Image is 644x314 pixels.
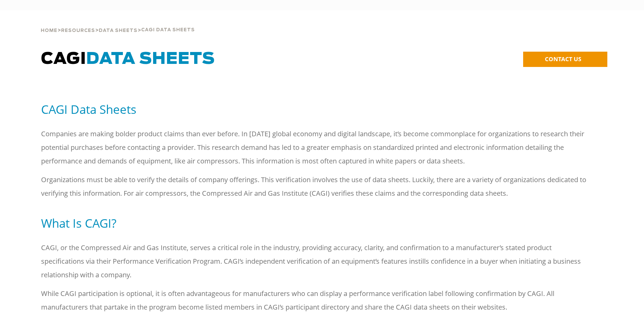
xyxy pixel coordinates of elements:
[141,28,195,32] span: Cagi Data Sheets
[41,102,603,117] h5: CAGI Data Sheets
[41,287,591,314] p: While CAGI participation is optional, it is often advantageous for manufacturers who can display ...
[41,10,195,36] div: > > >
[41,51,215,67] span: CAGI
[61,27,95,33] a: Resources
[545,55,581,63] span: CONTACT US
[523,52,607,67] a: CONTACT US
[61,29,95,33] span: Resources
[86,51,215,67] span: Data Sheets
[99,29,137,33] span: Data Sheets
[41,215,603,231] h5: What Is CAGI?
[99,27,137,33] a: Data Sheets
[41,127,591,168] p: Companies are making bolder product claims than ever before. In [DATE] global economy and digital...
[41,29,57,33] span: Home
[41,241,591,282] p: CAGI, or the Compressed Air and Gas Institute, serves a critical role in the industry, providing ...
[41,27,57,33] a: Home
[41,173,591,200] p: Organizations must be able to verify the details of company offerings. This verification involves...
